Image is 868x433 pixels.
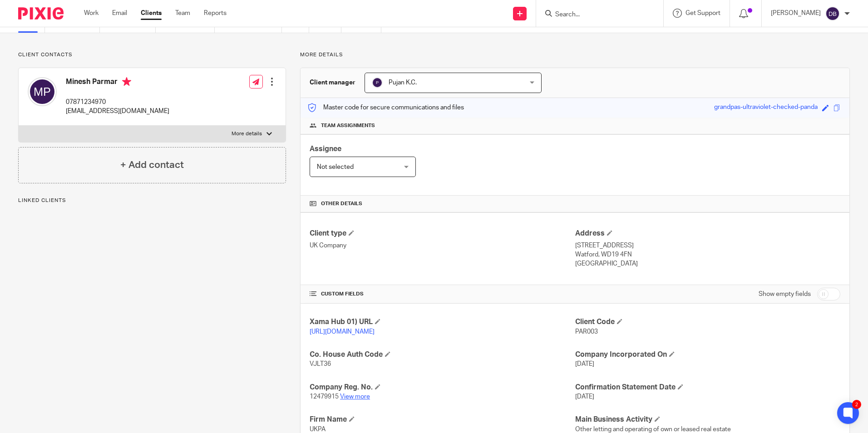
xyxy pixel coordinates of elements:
i: Primary [122,77,131,86]
label: Show empty fields [759,290,811,299]
span: Other details [321,200,362,207]
img: svg%3E [825,6,840,21]
h4: CUSTOM FIELDS [310,290,575,298]
span: VJLT36 [310,361,331,367]
a: Work [84,9,99,18]
h4: Xama Hub 01) URL [310,317,575,327]
span: Team assignments [321,122,375,129]
span: PAR003 [575,329,598,335]
span: Assignee [310,145,341,153]
p: [GEOGRAPHIC_DATA] [575,259,840,268]
a: [URL][DOMAIN_NAME] [310,329,375,335]
h4: Address [575,229,840,238]
h4: Client type [310,229,575,238]
a: Email [112,9,127,18]
h4: Co. House Auth Code [310,350,575,359]
span: Pujan K.C. [389,79,417,86]
h4: Client Code [575,317,840,327]
span: 12479915 [310,394,339,400]
span: UKPA [310,426,325,433]
h4: + Add contact [120,158,184,172]
p: [STREET_ADDRESS] [575,241,840,250]
img: Pixie [18,7,64,20]
p: More details [232,130,262,138]
p: Client contacts [18,51,286,59]
p: Linked clients [18,197,286,204]
span: [DATE] [575,394,594,400]
input: Search [554,11,636,19]
p: [PERSON_NAME] [771,9,821,18]
a: Reports [204,9,227,18]
a: View more [340,394,370,400]
h4: Firm Name [310,415,575,424]
p: 07871234970 [66,98,169,107]
h4: Confirmation Statement Date [575,383,840,392]
img: svg%3E [28,77,57,106]
p: [EMAIL_ADDRESS][DOMAIN_NAME] [66,107,169,116]
span: Get Support [686,10,720,16]
h4: Main Business Activity [575,415,840,424]
img: svg%3E [372,77,383,88]
h3: Client manager [310,78,355,87]
p: More details [300,51,850,59]
p: Master code for secure communications and files [307,103,464,112]
span: Not selected [317,164,354,170]
div: grandpas-ultraviolet-checked-panda [714,103,818,113]
a: Team [175,9,190,18]
p: UK Company [310,241,575,250]
div: 2 [852,400,861,409]
span: [DATE] [575,361,594,367]
p: Watford, WD19 4FN [575,250,840,259]
a: Clients [141,9,162,18]
span: Other letting and operating of own or leased real estate [575,426,731,433]
h4: Company Incorporated On [575,350,840,359]
h4: Minesh Parmar [66,77,169,89]
h4: Company Reg. No. [310,383,575,392]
